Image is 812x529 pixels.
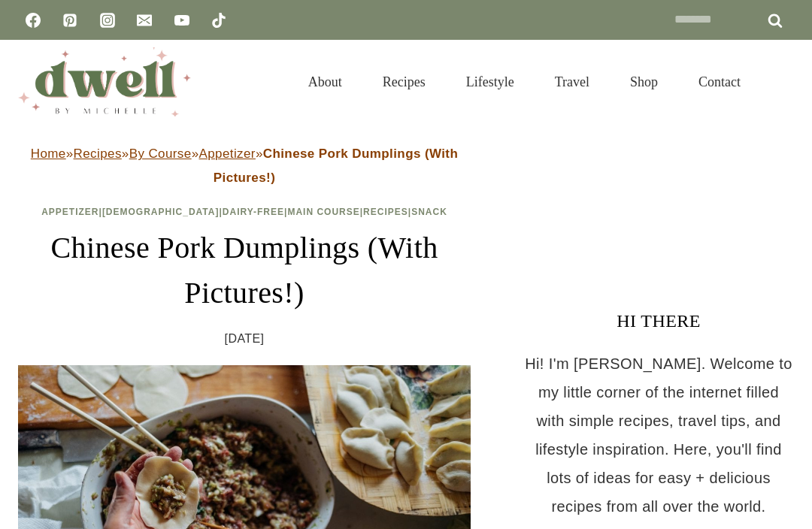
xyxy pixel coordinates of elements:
[535,56,610,108] a: Travel
[18,225,471,316] h1: Chinese Pork Dumplings (With Pictures!)
[198,147,255,161] a: Appetizer
[18,47,191,116] img: DWELL by michelle
[167,5,197,35] a: YouTube
[523,349,794,521] p: Hi! I'm [PERSON_NAME]. Welcome to my little corner of the internet filled with simple recipes, tr...
[129,5,159,35] a: Email
[31,147,458,185] span: » » » »
[41,207,447,217] span: | | | | |
[214,147,458,185] strong: Chinese Pork Dumplings (With Pictures!)
[610,56,678,108] a: Shop
[678,56,761,108] a: Contact
[446,56,535,108] a: Lifestyle
[129,147,192,161] a: By Course
[362,56,446,108] a: Recipes
[225,328,265,350] time: [DATE]
[223,207,284,217] a: Dairy-Free
[288,56,362,108] a: About
[204,5,234,35] a: TikTok
[411,207,447,217] a: Snack
[288,56,761,108] nav: Primary Navigation
[18,5,48,35] a: Facebook
[363,207,408,217] a: Recipes
[287,207,359,217] a: Main Course
[523,307,794,334] h3: HI THERE
[41,207,98,217] a: Appetizer
[31,147,66,161] a: Home
[92,5,123,35] a: Instagram
[55,5,85,35] a: Pinterest
[768,69,794,95] button: View Search Form
[102,207,220,217] a: [DEMOGRAPHIC_DATA]
[74,147,122,161] a: Recipes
